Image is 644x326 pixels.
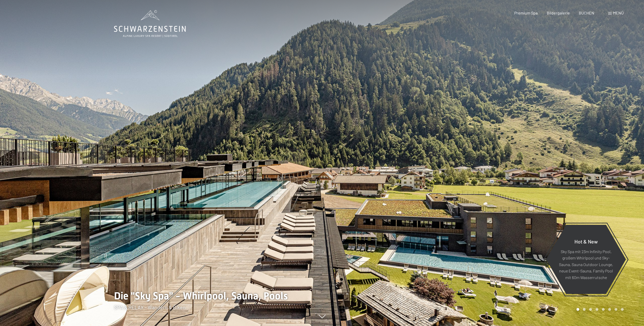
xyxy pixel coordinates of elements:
a: Premium Spa [514,10,538,15]
div: Carousel Page 4 [596,308,598,311]
div: Carousel Page 3 [589,308,592,311]
div: Carousel Pagination [575,308,624,311]
p: Sky Spa mit 23m Infinity Pool, großem Whirlpool und Sky-Sauna, Sauna Outdoor Lounge, neue Event-S... [558,248,614,281]
div: Carousel Page 8 [621,308,624,311]
div: Carousel Page 7 [615,308,617,311]
div: Carousel Page 2 [583,308,586,311]
span: Hot & New [574,238,598,244]
div: Carousel Page 5 [602,308,605,311]
a: BUCHEN [579,10,594,15]
span: Menü [613,10,624,15]
div: Carousel Page 6 [608,308,611,311]
a: Bildergalerie [547,10,570,15]
div: Carousel Page 1 (Current Slide) [576,308,579,311]
a: Hot & New Sky Spa mit 23m Infinity Pool, großem Whirlpool und Sky-Sauna, Sauna Outdoor Lounge, ne... [546,224,626,294]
